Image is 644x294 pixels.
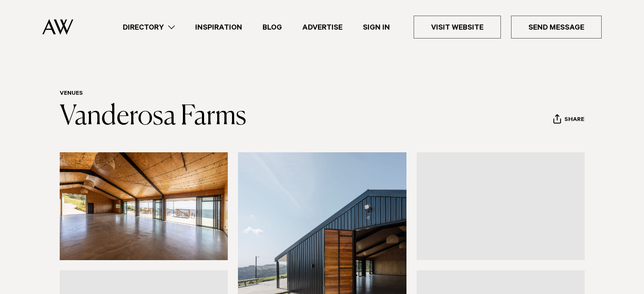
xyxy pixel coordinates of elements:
[414,16,501,38] a: Visit Website
[113,22,185,33] a: Directory
[60,91,83,97] a: Venues
[353,22,400,33] a: Sign In
[553,114,585,126] button: Share
[292,22,353,33] a: Advertise
[564,116,584,124] span: Share
[252,22,292,33] a: Blog
[60,103,246,130] a: Vanderosa Farms
[185,22,252,33] a: Inspiration
[60,152,228,260] img: Inside Black Barn at Vanderosa Farms
[511,16,602,38] a: Send Message
[417,152,585,260] a: Empty barn space at Vanderosa Farms
[42,19,73,35] img: Auckland Weddings Logo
